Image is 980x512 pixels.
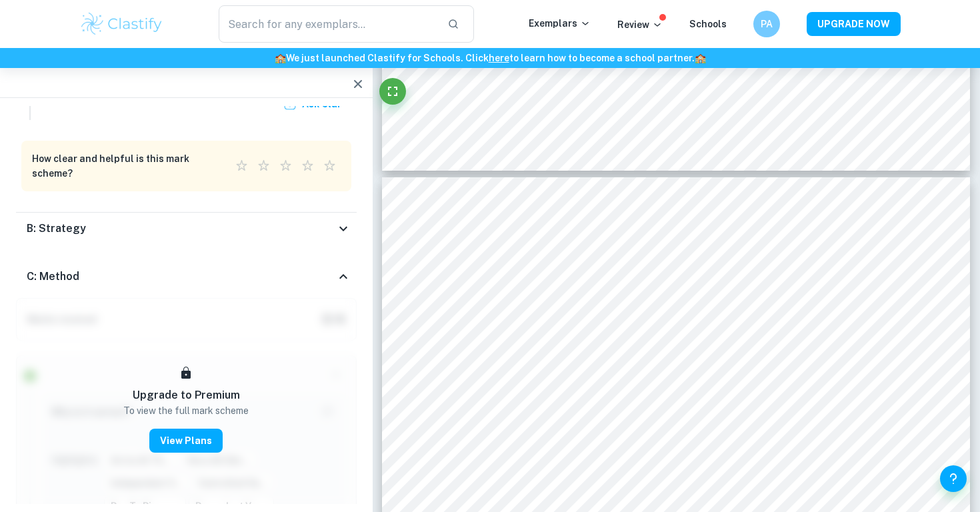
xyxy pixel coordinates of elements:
[275,53,286,63] span: 🏫
[219,5,437,43] input: Search for any exemplars...
[27,221,86,237] h6: B: Strategy
[27,269,79,285] h6: C: Method
[16,213,357,245] div: B: Strategy
[489,53,509,63] a: here
[617,17,663,32] p: Review
[529,16,591,31] p: Exemplars
[379,78,406,105] button: Fullscreen
[695,53,706,63] span: 🏫
[753,11,780,37] button: PA
[133,387,240,403] h6: Upgrade to Premium
[79,11,164,37] img: Clastify logo
[3,51,977,65] h6: We just launched Clastify for Schools. Click to learn how to become a school partner.
[807,12,901,36] button: UPGRADE NOW
[32,151,215,181] h6: How clear and helpful is this mark scheme?
[149,429,223,453] button: View Plans
[759,17,775,31] h6: PA
[123,403,249,418] p: To view the full mark scheme
[689,19,727,29] a: Schools
[940,465,967,492] button: Help and Feedback
[16,255,357,298] div: C: Method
